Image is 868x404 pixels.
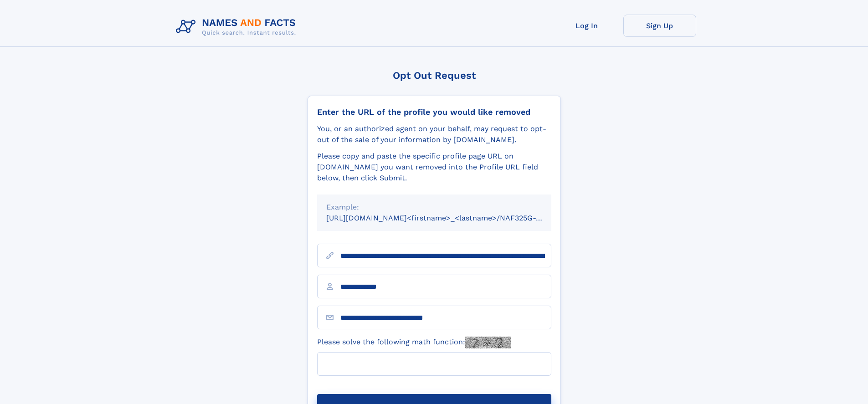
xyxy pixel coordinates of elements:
[317,123,551,145] div: You, or an authorized agent on your behalf, may request to opt-out of the sale of your informatio...
[326,214,569,222] small: [URL][DOMAIN_NAME]<firstname>_<lastname>/NAF325G-xxxxxxxx
[317,337,511,348] label: Please solve the following math function:
[623,15,696,37] a: Sign Up
[317,107,551,117] div: Enter the URL of the profile you would like removed
[172,15,303,39] img: Logo Names and Facts
[308,70,561,81] div: Opt Out Request
[550,15,623,37] a: Log In
[326,202,542,213] div: Example:
[317,151,551,184] div: Please copy and paste the specific profile page URL on [DOMAIN_NAME] you want removed into the Pr...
